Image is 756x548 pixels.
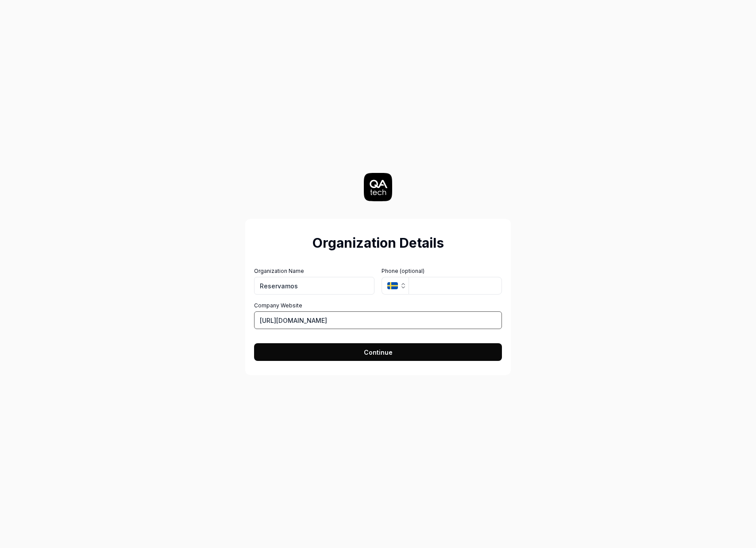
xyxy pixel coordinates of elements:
[254,233,502,253] h2: Organization Details
[382,267,502,275] label: Phone (optional)
[254,302,502,310] label: Company Website
[364,348,393,357] span: Continue
[254,267,374,275] label: Organization Name
[254,311,502,329] input: https://
[254,343,502,361] button: Continue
